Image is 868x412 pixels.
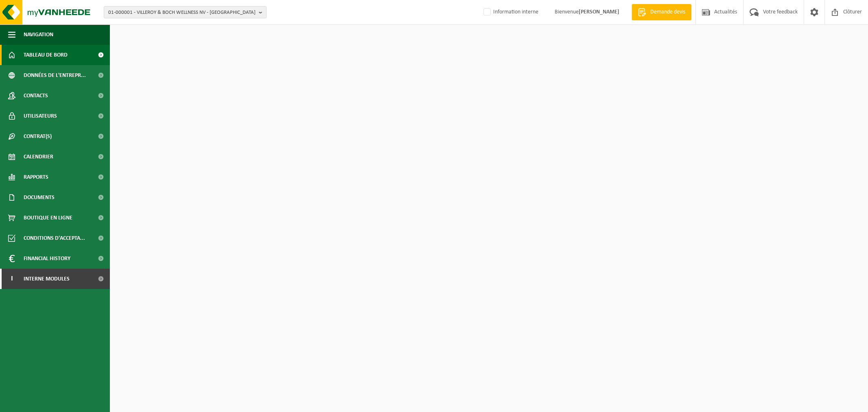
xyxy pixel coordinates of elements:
span: Tableau de bord [24,45,68,65]
span: Rapports [24,167,48,187]
span: I [8,269,15,289]
strong: [PERSON_NAME] [579,9,619,15]
span: Documents [24,187,55,208]
span: Interne modules [24,269,70,289]
span: Données de l'entrepr... [24,65,86,85]
label: Information interne [482,6,538,18]
button: 01-000001 - VILLEROY & BOCH WELLNESS NV - [GEOGRAPHIC_DATA] [104,6,267,18]
span: Navigation [24,24,53,45]
span: 01-000001 - VILLEROY & BOCH WELLNESS NV - [GEOGRAPHIC_DATA] [108,7,256,19]
a: Demande devis [632,4,691,20]
span: Contrat(s) [24,126,52,147]
span: Calendrier [24,147,53,167]
span: Contacts [24,85,48,106]
span: Boutique en ligne [24,208,72,228]
span: Utilisateurs [24,106,57,126]
span: Financial History [24,248,70,269]
span: Conditions d'accepta... [24,228,85,248]
span: Demande devis [648,8,687,16]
